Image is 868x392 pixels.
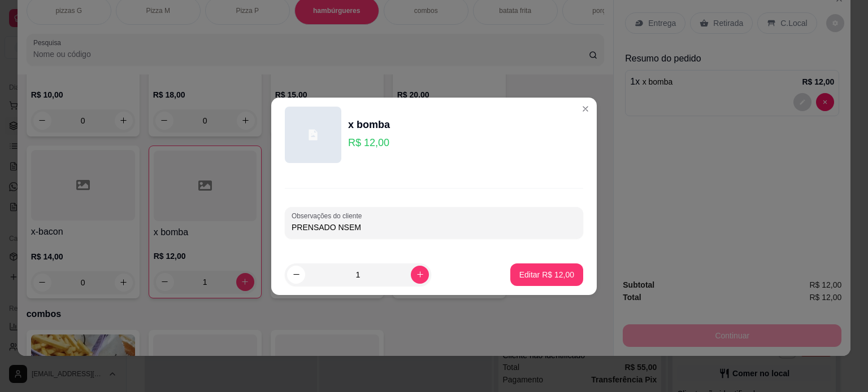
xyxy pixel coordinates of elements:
p: R$ 12,00 [348,135,390,151]
button: increase-product-quantity [411,266,429,284]
input: Observações do cliente [292,222,576,233]
button: decrease-product-quantity [287,266,305,284]
div: x bomba [348,117,390,133]
label: Observações do cliente [292,211,366,221]
button: Close [576,100,594,118]
p: Editar R$ 12,00 [519,269,574,280]
button: Editar R$ 12,00 [510,263,583,286]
